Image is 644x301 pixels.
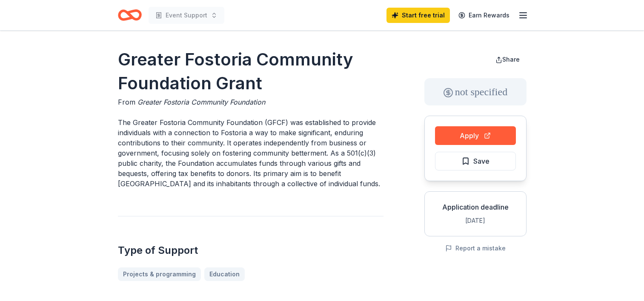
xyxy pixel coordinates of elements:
div: not specified [424,78,527,105]
h1: Greater Fostoria Community Foundation Grant [118,48,384,95]
a: Projects & programming [118,267,201,281]
span: Event Support [166,10,207,20]
button: Save [435,152,516,170]
a: Home [118,5,142,25]
a: Earn Rewards [453,8,515,23]
div: From [118,97,384,107]
div: [DATE] [432,216,519,226]
span: Share [502,56,520,63]
button: Event Support [149,7,224,24]
a: Start free trial [386,8,450,23]
p: The Greater Fostoria Community Foundation (GFCF) was established to provide individuals with a co... [118,117,384,189]
span: Save [473,156,489,167]
button: Apply [435,126,516,145]
h2: Type of Support [118,244,384,257]
button: Share [489,51,527,68]
div: Application deadline [432,202,519,212]
span: Greater Fostoria Community Foundation [137,98,265,106]
button: Report a mistake [445,243,506,253]
a: Education [204,267,245,281]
